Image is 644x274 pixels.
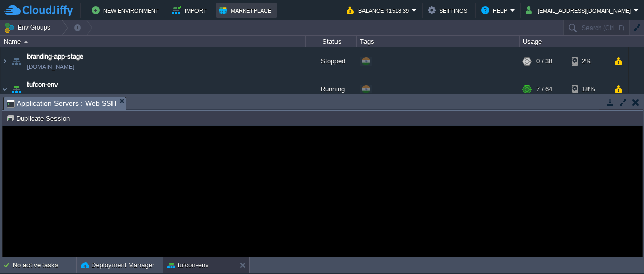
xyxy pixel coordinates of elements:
div: 7 / 64 [536,75,552,103]
button: tufcon-env [167,260,209,270]
a: branding-app-stage [27,51,83,62]
div: Stopped [306,47,357,75]
a: tufcon-env [27,79,58,90]
img: AMDAwAAAACH5BAEAAAAALAAAAAABAAEAAAICRAEAOw== [24,41,29,43]
img: AMDAwAAAACH5BAEAAAAALAAAAAABAAEAAAICRAEAOw== [1,47,9,75]
button: New Environment [92,4,162,16]
button: Settings [428,4,470,16]
button: Duplicate Session [6,114,73,123]
img: AMDAwAAAACH5BAEAAAAALAAAAAABAAEAAAICRAEAOw== [1,75,9,103]
div: Status [306,36,356,47]
a: [DOMAIN_NAME] [27,90,74,100]
button: Import [172,4,210,16]
button: Env Groups [4,20,54,35]
img: AMDAwAAAACH5BAEAAAAALAAAAAABAAEAAAICRAEAOw== [9,47,23,75]
button: Deployment Manager [81,260,154,270]
div: Running [306,75,357,103]
span: Application Servers : Web SSH [7,97,116,110]
button: Help [481,4,510,16]
img: CloudJiffy [4,4,73,17]
img: AMDAwAAAACH5BAEAAAAALAAAAAABAAEAAAICRAEAOw== [9,75,23,103]
div: Usage [520,36,628,47]
button: Balance ₹1518.39 [347,4,412,16]
div: Name [1,36,305,47]
div: 2% [572,47,605,75]
div: 0 / 38 [536,47,552,75]
button: Marketplace [219,4,274,16]
div: No active tasks [13,257,76,273]
button: [EMAIL_ADDRESS][DOMAIN_NAME] [526,4,634,16]
div: Tags [357,36,519,47]
a: [DOMAIN_NAME] [27,62,74,72]
div: 18% [572,75,605,103]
